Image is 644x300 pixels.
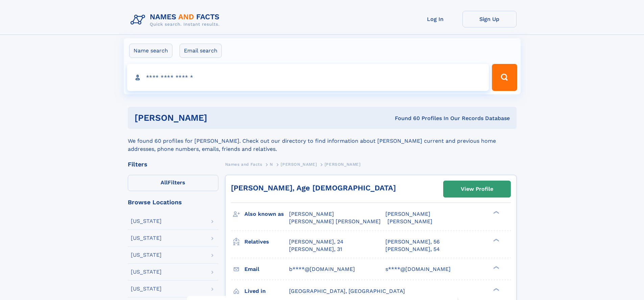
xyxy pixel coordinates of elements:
[385,238,440,246] a: [PERSON_NAME], 56
[492,210,500,215] div: ❯
[325,162,361,167] span: [PERSON_NAME]
[385,246,440,253] a: [PERSON_NAME], 54
[281,160,317,168] a: [PERSON_NAME]
[387,218,432,225] span: [PERSON_NAME]
[161,179,168,186] span: All
[180,44,222,58] label: Email search
[131,252,162,258] div: [US_STATE]
[131,218,162,224] div: [US_STATE]
[244,263,289,275] h3: Email
[128,11,225,29] img: Logo Names and Facts
[244,285,289,297] h3: Lived in
[289,288,405,294] span: [GEOGRAPHIC_DATA], [GEOGRAPHIC_DATA]
[128,161,218,167] div: Filters
[128,199,218,205] div: Browse Locations
[225,160,262,168] a: Names and Facts
[289,218,381,225] span: [PERSON_NAME] [PERSON_NAME]
[131,235,162,241] div: [US_STATE]
[231,184,396,192] a: [PERSON_NAME], Age [DEMOGRAPHIC_DATA]
[462,11,517,27] a: Sign Up
[289,246,342,253] a: [PERSON_NAME], 31
[244,236,289,248] h3: Relatives
[492,265,500,270] div: ❯
[128,175,218,191] label: Filters
[444,181,510,197] a: View Profile
[461,181,493,197] div: View Profile
[301,115,510,122] div: Found 60 Profiles In Our Records Database
[127,64,489,91] input: search input
[131,286,162,292] div: [US_STATE]
[408,11,462,27] a: Log In
[270,160,273,168] a: N
[492,287,500,292] div: ❯
[492,64,517,91] button: Search Button
[270,162,273,167] span: N
[244,208,289,220] h3: Also known as
[135,114,301,122] h1: [PERSON_NAME]
[492,238,500,242] div: ❯
[128,129,517,153] div: We found 60 profiles for [PERSON_NAME]. Check out our directory to find information about [PERSON...
[131,269,162,275] div: [US_STATE]
[281,162,317,167] span: [PERSON_NAME]
[385,211,430,217] span: [PERSON_NAME]
[289,211,334,217] span: [PERSON_NAME]
[129,44,172,58] label: Name search
[289,238,343,246] a: [PERSON_NAME], 24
